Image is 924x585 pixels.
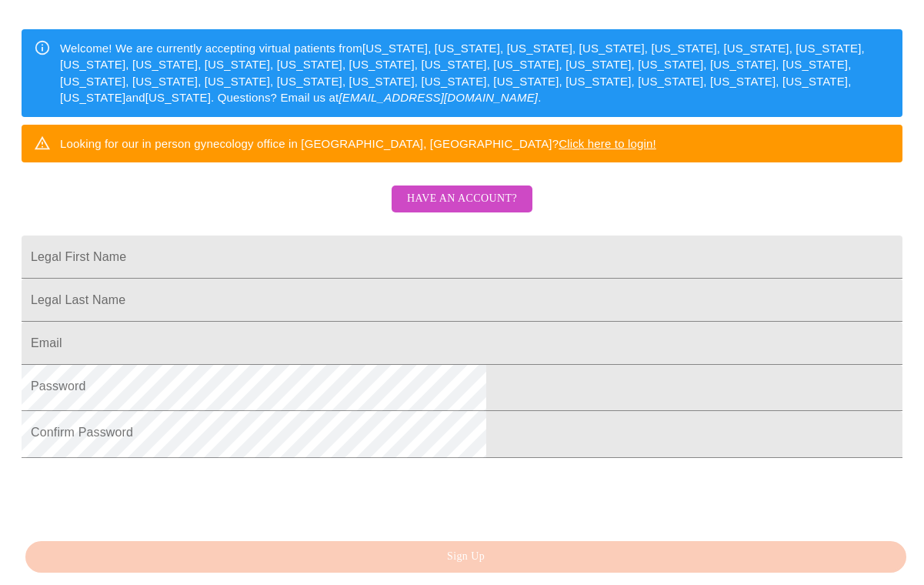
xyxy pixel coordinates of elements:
iframe: reCAPTCHA [22,466,255,526]
div: Looking for our in person gynecology office in [GEOGRAPHIC_DATA], [GEOGRAPHIC_DATA]? [60,129,656,158]
span: Have an account? [407,189,517,209]
em: [EMAIL_ADDRESS][DOMAIN_NAME] [339,91,538,104]
button: Have an account? [392,186,532,212]
a: Have an account? [388,202,536,216]
div: Welcome! We are currently accepting virtual patients from [US_STATE], [US_STATE], [US_STATE], [US... [60,34,890,112]
a: Click here to login! [559,137,656,150]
